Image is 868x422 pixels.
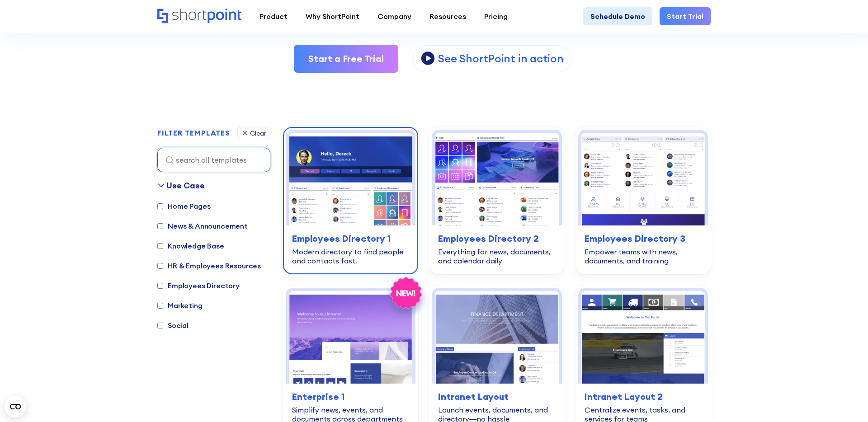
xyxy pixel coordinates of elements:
img: SharePoint template team site: Everything for news, documents, and calendar daily | ShortPoint Te... [435,133,558,225]
img: SharePoint employee directory template: Modern directory to find people and contacts fast | Short... [289,133,412,225]
iframe: Chat Widget [823,379,868,422]
h3: Enterprise 1 [292,390,409,403]
a: Pricing [475,7,517,25]
div: Empower teams with news, documents, and training [585,247,702,265]
input: Marketing [157,303,163,309]
div: Everything for news, documents, and calendar daily [438,247,555,265]
div: Use Case [166,179,205,192]
input: HR & Employees Resources [157,263,163,269]
input: Employees Directory [157,283,163,289]
h2: FILTER TEMPLATES [157,129,230,137]
input: Social [157,323,163,328]
a: Schedule Demo [583,7,652,25]
input: search all templates [157,148,270,172]
img: SharePoint page design: Launch events, documents, and directory—no hassle | ShortPoint Templates [435,291,558,384]
a: Product [250,7,297,25]
input: Knowledge Base [157,243,163,249]
h3: Intranet Layout 2 [585,390,702,403]
h3: Employees Directory 1 [292,232,409,245]
div: Modern directory to find people and contacts fast. [292,247,409,265]
div: Product [259,11,288,22]
p: See ShortPoint in action [438,52,563,66]
input: News & Announcement [157,223,163,229]
a: SharePoint template team site: Everything for news, documents, and calendar daily | ShortPoint Te... [429,127,564,274]
div: Clear [250,130,266,136]
div: Resources [429,11,466,22]
label: Social [157,320,189,331]
a: SharePoint team site template: Empower teams with news, documents, and training | ShortPoint Temp... [576,127,711,274]
input: Home Pages [157,203,163,209]
a: Home [157,9,241,24]
label: Employees Directory [157,280,240,291]
label: Knowledge Base [157,240,224,251]
a: SharePoint employee directory template: Modern directory to find people and contacts fast | Short... [283,127,418,274]
img: SharePoint team site template: Empower teams with news, documents, and training | ShortPoint Temp... [581,133,705,225]
img: SharePoint homepage template: Simplify news, events, and documents across departments | ShortPoin... [289,291,412,384]
label: Marketing [157,300,203,311]
button: Open CMP widget [5,396,26,417]
img: SharePoint homepage design: Centralize events, tasks, and services for teams | ShortPoint Templates [581,291,705,384]
label: HR & Employees Resources [157,260,261,271]
div: Company [377,11,411,22]
a: Start Trial [660,7,711,25]
label: News & Announcement [157,220,248,231]
a: open lightbox [413,45,571,72]
a: Company [368,7,420,25]
div: Why ShortPoint [306,11,359,22]
h3: Intranet Layout [438,390,555,403]
a: Why ShortPoint [297,7,368,25]
h3: Employees Directory 3 [585,232,702,245]
div: Pricing [484,11,508,22]
a: Start a Free Trial [294,45,398,73]
label: Home Pages [157,201,210,211]
a: Resources [420,7,475,25]
h3: Employees Directory 2 [438,232,555,245]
